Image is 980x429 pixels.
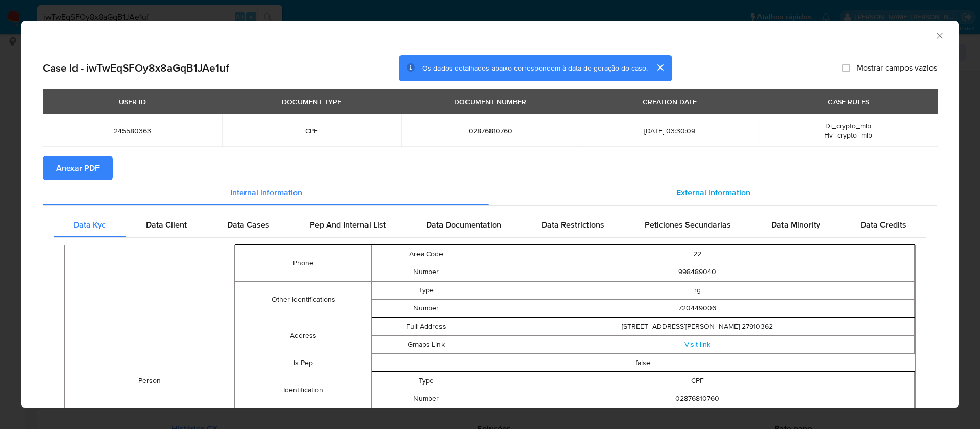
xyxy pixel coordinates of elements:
td: Identification [235,372,371,408]
div: closure-recommendation-modal [21,21,959,408]
td: Area Code [372,245,480,263]
td: rg [480,281,915,299]
button: Anexar PDF [43,156,113,180]
div: CASE RULES [822,93,875,110]
td: false [371,354,915,372]
td: Number [372,390,480,408]
span: Mostrar campos vazios [856,63,937,73]
span: Hv_crypto_mlb [824,130,872,140]
button: cerrar [648,55,672,80]
span: [DATE] 03:30:09 [592,126,747,136]
span: 245580363 [55,126,210,136]
span: 02876810760 [413,126,568,136]
span: Data Kyc [73,219,106,231]
div: USER ID [113,93,152,110]
span: Data Cases [227,219,269,231]
td: 998489040 [480,263,915,281]
div: CREATION DATE [636,93,703,110]
span: Data Restrictions [542,219,604,231]
td: 720449006 [480,299,915,317]
div: Detailed internal info [54,213,926,237]
div: DOCUMENT NUMBER [448,93,532,110]
div: DOCUMENT TYPE [276,93,348,110]
td: Address [235,318,371,354]
td: Number [372,299,480,317]
span: External information [676,187,750,198]
span: Data Client [146,219,187,231]
span: Data Credits [861,219,906,231]
td: 22 [480,245,915,263]
span: Pep And Internal List [310,219,386,231]
td: [STREET_ADDRESS][PERSON_NAME] 27910362 [480,318,915,335]
td: Full Address [372,318,480,335]
input: Mostrar campos vazios [842,64,850,72]
td: Other Identifications [235,281,371,318]
a: Visit link [684,339,710,349]
td: Phone [235,245,371,281]
td: Is Pep [235,354,371,372]
span: Anexar PDF [56,157,100,179]
span: Os dados detalhados abaixo correspondem à data de geração do caso. [422,63,648,73]
div: Detailed info [43,180,937,205]
span: CPF [234,126,389,136]
button: Fechar a janela [935,31,944,40]
td: CPF [480,372,915,390]
span: Data Documentation [426,219,501,231]
span: Di_crypto_mlb [825,121,871,131]
span: Data Minority [771,219,820,231]
td: 02876810760 [480,390,915,408]
span: Internal information [230,187,302,198]
span: Peticiones Secundarias [645,219,731,231]
h2: Case Id - iwTwEqSFOy8x8aGqB1JAe1uf [43,61,229,75]
td: Type [372,372,480,390]
td: Number [372,263,480,281]
td: Type [372,281,480,299]
td: Gmaps Link [372,335,480,353]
